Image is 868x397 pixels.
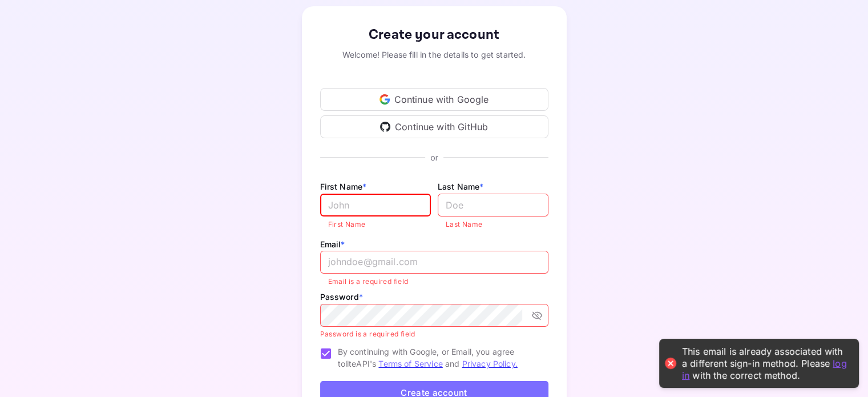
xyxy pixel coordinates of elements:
[320,88,548,111] div: Continue with Google
[320,194,431,216] input: John
[320,328,540,340] p: Password is a required field
[438,194,548,216] input: Doe
[446,219,540,230] p: Last Name
[320,25,548,45] div: Create your account
[462,359,518,368] a: Privacy Policy.
[320,115,548,138] div: Continue with GitHub
[527,305,547,326] button: toggle password visibility
[320,239,345,249] label: Email
[438,182,484,191] label: Last Name
[320,49,548,61] div: Welcome! Please fill in the details to get started.
[378,359,442,368] a: Terms of Service
[338,346,539,370] span: By continuing with Google, or Email, you agree to liteAPI's and
[320,292,363,302] label: Password
[682,357,847,380] a: log in
[320,251,548,274] input: johndoe@gmail.com
[320,182,367,191] label: First Name
[328,276,540,287] p: Email is a required field
[328,219,423,230] p: First Name
[682,346,847,381] div: This email is already associated with a different sign-in method. Please with the correct method.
